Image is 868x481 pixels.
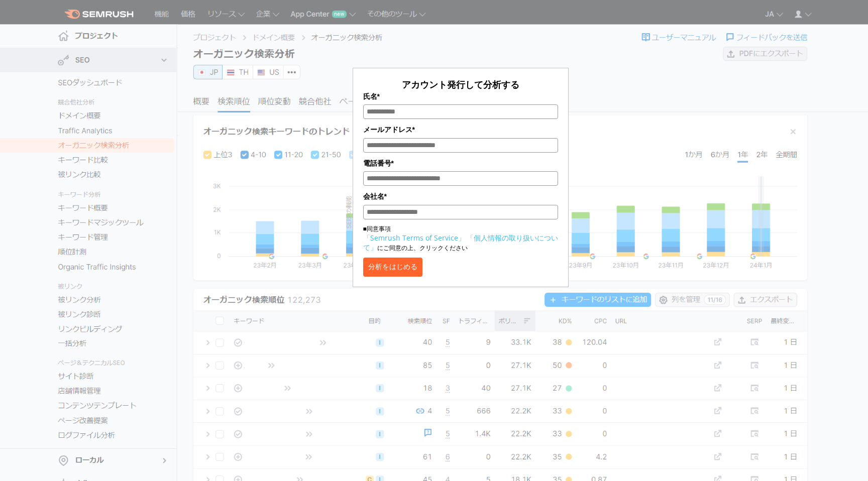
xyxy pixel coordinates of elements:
span: アカウント発行して分析する [402,78,519,90]
a: 「個人情報の取り扱いについて」 [363,233,558,252]
label: メールアドレス* [363,124,558,135]
p: ■同意事項 にご同意の上、クリックください [363,224,558,253]
label: 電話番号* [363,158,558,169]
button: 分析をはじめる [363,258,422,277]
a: 「Semrush Terms of Service」 [363,233,465,243]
